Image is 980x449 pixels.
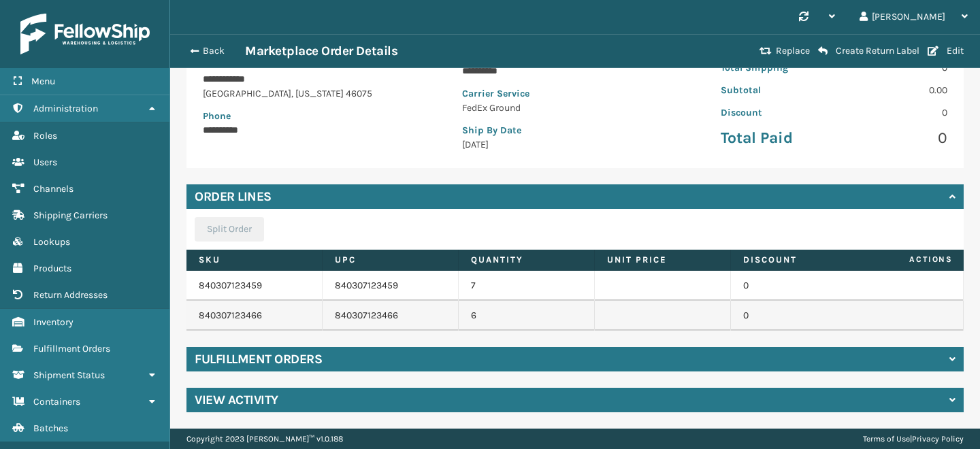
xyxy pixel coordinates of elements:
h3: Marketplace Order Details [245,43,397,59]
p: Phone [203,109,429,123]
button: Split Order [195,217,264,242]
span: Fulfillment Orders [33,343,110,354]
td: 6 [459,301,595,331]
td: 0 [731,301,867,331]
span: Roles [33,130,57,142]
span: Users [33,156,57,168]
i: Edit [928,46,938,56]
a: 840307123466 [199,310,262,321]
p: 0 [843,128,947,148]
p: Total Paid [721,128,826,148]
span: Channels [33,183,73,195]
span: Shipment Status [33,369,105,381]
button: Edit [924,45,968,57]
td: 840307123466 [323,301,459,331]
p: Ship By Date [462,123,689,137]
p: [GEOGRAPHIC_DATA] , [US_STATE] 46075 [203,86,429,101]
p: Subtotal [721,83,826,97]
a: Privacy Policy [912,434,964,444]
span: Inventory [33,316,73,328]
span: Batches [33,422,68,434]
h4: View Activity [195,392,278,408]
p: 0 [843,105,947,120]
span: Shipping Carriers [33,210,108,221]
p: Copyright 2023 [PERSON_NAME]™ v 1.0.188 [186,429,343,449]
span: Menu [31,76,55,87]
h4: Fulfillment Orders [195,351,322,367]
label: Discount [743,254,854,266]
p: 0.00 [843,83,947,97]
span: Containers [33,396,80,408]
button: Create Return Label [814,45,924,57]
label: Unit Price [607,254,718,266]
label: Quantity [471,254,582,266]
a: Terms of Use [863,434,910,444]
label: SKU [199,254,310,266]
p: Discount [721,105,826,120]
button: Replace [755,45,814,57]
p: Carrier Service [462,86,689,101]
div: | [863,429,964,449]
i: Create Return Label [818,46,828,56]
td: 0 [731,271,867,301]
a: 840307123459 [199,280,262,291]
i: Replace [759,46,772,56]
span: Products [33,263,71,274]
p: FedEx Ground [462,101,689,115]
img: logo [20,14,150,54]
span: Actions [866,248,961,271]
td: 840307123459 [323,271,459,301]
span: Return Addresses [33,289,108,301]
span: Administration [33,103,98,114]
label: UPC [335,254,446,266]
p: [DATE] [462,137,689,152]
span: Lookups [33,236,70,248]
button: Back [182,45,245,57]
td: 7 [459,271,595,301]
h4: Order Lines [195,188,272,205]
